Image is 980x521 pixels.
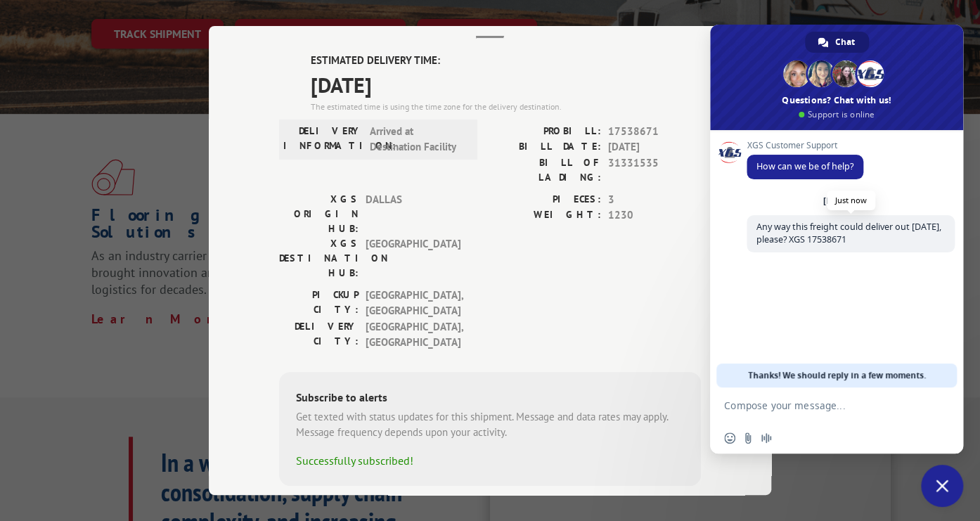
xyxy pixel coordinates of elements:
[608,139,701,155] span: [DATE]
[756,221,941,245] span: Any way this freight could deliver out [DATE], please? XGS 17538671
[490,124,601,140] label: PROBILL:
[921,465,963,507] a: Close chat
[747,141,863,150] span: XGS Customer Support
[279,288,359,319] label: PICKUP CITY:
[490,139,601,155] label: BILL DATE:
[748,364,926,387] span: Thanks! We should reply in a few moments.
[761,432,772,444] span: Audio message
[724,387,921,423] textarea: Compose your message...
[724,432,735,444] span: Insert an emoji
[490,192,601,208] label: PIECES:
[311,53,701,69] label: ESTIMATED DELIVERY TIME:
[283,124,363,155] label: DELIVERY INFORMATION:
[490,207,601,224] label: WEIGHT:
[279,319,359,351] label: DELIVERY CITY:
[756,160,853,172] span: How can we be of help?
[608,155,701,185] span: 31331535
[805,32,869,53] a: Chat
[835,32,855,53] span: Chat
[366,288,460,319] span: [GEOGRAPHIC_DATA] , [GEOGRAPHIC_DATA]
[311,101,701,113] div: The estimated time is using the time zone for the delivery destination.
[296,409,684,441] div: Get texted with status updates for this shipment. Message and data rates may apply. Message frequ...
[366,236,460,281] span: [GEOGRAPHIC_DATA]
[490,155,601,185] label: BILL OF LADING:
[742,432,754,444] span: Send a file
[296,389,684,409] div: Subscribe to alerts
[370,124,465,155] span: Arrived at Destination Facility
[823,197,851,205] div: [DATE]
[366,192,460,236] span: DALLAS
[279,236,359,281] label: XGS DESTINATION HUB:
[366,319,460,351] span: [GEOGRAPHIC_DATA] , [GEOGRAPHIC_DATA]
[311,69,701,101] span: [DATE]
[279,192,359,236] label: XGS ORIGIN HUB:
[608,192,701,208] span: 3
[296,452,684,469] div: Successfully subscribed!
[608,207,701,224] span: 1230
[608,124,701,140] span: 17538671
